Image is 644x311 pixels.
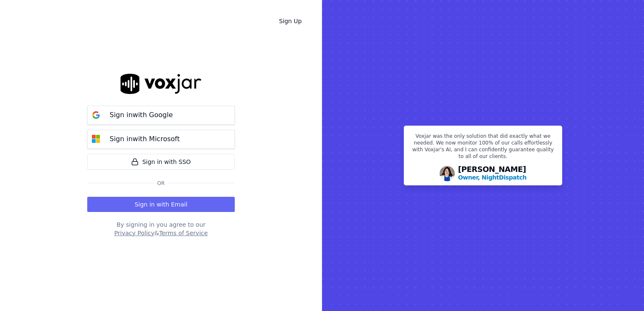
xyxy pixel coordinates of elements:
[409,133,557,163] p: Voxjar was the only solution that did exactly what we needed. We now monitor 100% of our calls ef...
[154,180,168,187] span: Or
[114,229,154,237] button: Privacy Policy
[87,130,235,149] button: Sign inwith Microsoft
[88,107,105,123] img: google Sign in button
[110,110,173,120] p: Sign in with Google
[121,74,201,94] img: logo
[110,134,180,144] p: Sign in with Microsoft
[88,131,105,147] img: microsoft Sign in button
[87,197,235,212] button: Sign in with Email
[87,220,235,237] div: By signing in you agree to our &
[458,173,527,182] p: Owner, NightDispatch
[87,106,235,125] button: Sign inwith Google
[159,229,207,237] button: Terms of Service
[87,154,235,170] a: Sign in with SSO
[440,166,455,181] img: Avatar
[272,13,309,29] a: Sign Up
[458,166,527,182] div: [PERSON_NAME]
